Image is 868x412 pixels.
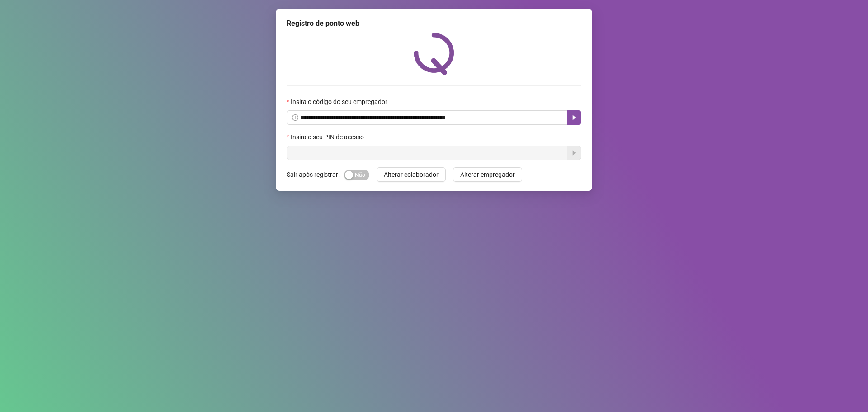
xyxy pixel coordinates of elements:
button: Alterar colaborador [377,167,446,182]
img: QRPoint [414,33,454,75]
span: caret-right [571,114,578,121]
span: info-circle [292,114,298,121]
label: Insira o seu PIN de acesso [287,132,370,142]
button: Alterar empregador [453,167,522,182]
div: Registro de ponto web [287,18,581,29]
label: Insira o código do seu empregador [287,97,393,107]
label: Sair após registrar [287,167,344,182]
span: Alterar colaborador [384,170,439,180]
span: Alterar empregador [460,170,515,180]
